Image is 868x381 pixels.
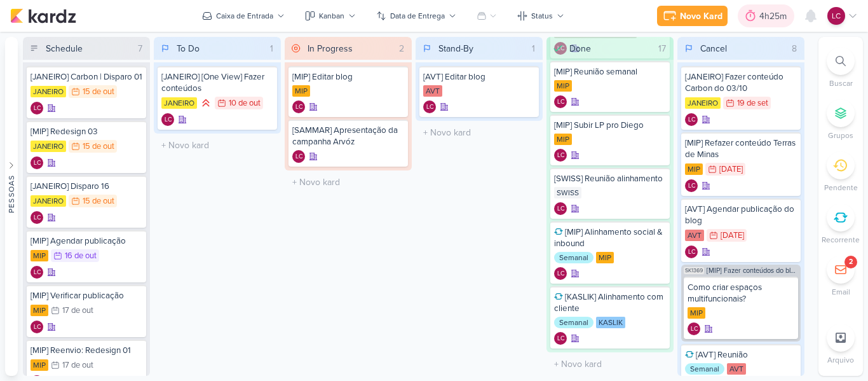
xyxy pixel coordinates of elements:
[156,136,278,155] input: + Novo kard
[685,113,698,126] div: Laís Costa
[557,153,564,159] p: LC
[557,206,564,212] p: LC
[31,86,66,97] div: JANEIRO
[727,363,746,375] div: AVT
[554,317,593,328] div: Semanal
[557,336,564,342] p: LC
[31,211,43,224] div: Laís Costa
[31,266,43,279] div: Laís Costa
[83,88,114,96] div: 15 de out
[265,42,278,55] div: 1
[554,332,567,345] div: Criador(a): Laís Costa
[34,324,41,331] p: LC
[292,71,404,83] div: [MIP] Editar blog
[759,10,790,23] div: 4h25m
[31,211,43,224] div: Criador(a): Laís Costa
[653,42,671,55] div: 17
[200,97,212,109] div: Prioridade Alta
[849,257,853,267] div: 2
[83,142,114,151] div: 15 de out
[554,80,572,92] div: MIP
[707,267,798,274] span: [MIP] Fazer conteúdos do blog de MIP (Setembro e Outubro)
[292,125,404,148] div: [SAMMAR] Apresentação da campanha Arvóz
[832,10,841,22] p: LC
[65,252,97,260] div: 16 de out
[31,321,43,333] div: Criador(a): Laís Costa
[685,113,698,126] div: Criador(a): Laís Costa
[295,104,302,111] p: LC
[287,173,409,191] input: + Novo kard
[596,317,625,328] div: KASLIK
[554,134,572,145] div: MIP
[10,8,76,24] img: kardz.app
[31,266,43,279] div: Criador(a): Laís Costa
[688,249,695,256] p: LC
[684,267,704,274] span: SK1369
[31,102,43,114] div: Laís Costa
[818,47,863,89] li: Ctrl + F
[554,187,581,198] div: SWISS
[394,42,409,55] div: 2
[6,174,17,212] div: Pessoas
[657,6,728,26] button: Novo Kard
[423,100,436,113] div: Criador(a): Laís Costa
[688,117,695,123] p: LC
[554,149,567,162] div: Laís Costa
[31,141,66,152] div: JANEIRO
[829,78,853,89] p: Buscar
[31,250,48,261] div: MIP
[685,71,797,94] div: [JANEIRO] Fazer conteúdo Carbon do 03/10
[596,252,614,263] div: MIP
[827,7,845,25] div: Laís Costa
[31,290,142,301] div: [MIP] Verificar publicação
[426,104,433,111] p: LC
[31,345,142,356] div: [MIP] Reenvio: Redesign 01
[832,286,850,298] p: Email
[554,226,666,249] div: [MIP] Alinhamento social & inbound
[34,160,41,167] p: LC
[31,126,142,137] div: [MIP] Redesign 03
[685,97,721,109] div: JANEIRO
[554,120,666,131] div: [MIP] Subir LP pro Diego
[787,42,802,55] div: 8
[554,95,567,108] div: Criador(a): Laís Costa
[554,149,567,162] div: Criador(a): Laís Costa
[557,271,564,277] p: LC
[133,42,147,55] div: 7
[292,85,310,97] div: MIP
[554,66,666,78] div: [MIP] Reunião semanal
[31,71,142,83] div: [JANEIRO] Carbon | Disparo 01
[685,163,703,175] div: MIP
[824,182,858,193] p: Pendente
[685,137,797,160] div: [MIP] Refazer conteúdo Terras de Minas
[31,156,43,169] div: Criador(a): Laís Costa
[295,154,302,160] p: LC
[554,252,593,263] div: Semanal
[680,10,722,23] div: Novo Kard
[31,102,43,114] div: Criador(a): Laís Costa
[34,106,41,112] p: LC
[554,267,567,280] div: Laís Costa
[688,307,705,319] div: MIP
[685,179,698,192] div: Laís Costa
[34,215,41,221] p: LC
[685,204,797,226] div: [AVT] Agendar publicação do blog
[5,37,18,376] button: Pessoas
[685,246,698,258] div: Laís Costa
[423,85,442,97] div: AVT
[685,230,704,241] div: AVT
[62,307,93,315] div: 17 de out
[737,99,768,107] div: 19 de set
[161,113,174,126] div: Criador(a): Laís Costa
[31,195,66,207] div: JANEIRO
[165,117,172,123] p: LC
[161,71,273,94] div: [JANEIRO] [One View] Fazer conteúdos
[685,179,698,192] div: Criador(a): Laís Costa
[828,130,853,141] p: Grupos
[31,181,142,192] div: [JANEIRO] Disparo 16
[292,100,305,113] div: Laís Costa
[31,359,48,371] div: MIP
[688,322,700,335] div: Criador(a): Laís Costa
[554,202,567,215] div: Laís Costa
[554,332,567,345] div: Laís Costa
